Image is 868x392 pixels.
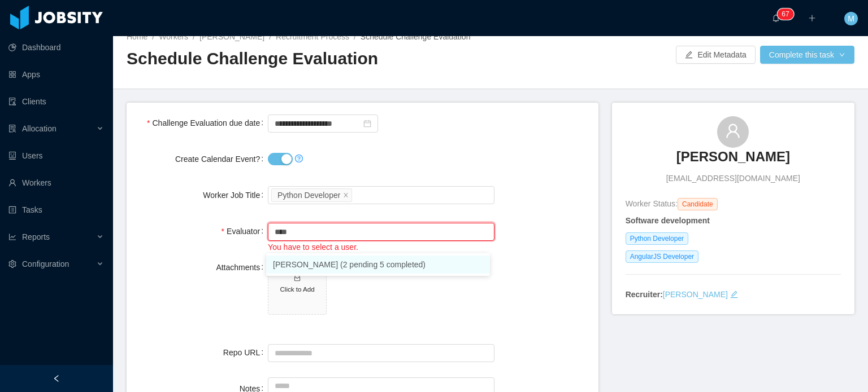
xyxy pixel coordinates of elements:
[152,32,154,41] span: /
[760,46,854,64] button: Complete this taskicon: down
[273,284,322,294] h5: Click to Add
[193,32,195,41] span: /
[730,290,738,298] i: icon: edit
[354,32,356,41] span: /
[8,199,104,221] a: icon: profileTasks
[8,36,104,59] a: icon: pie-chartDashboard
[266,256,490,274] li: [PERSON_NAME] (2 pending 5 completed)
[127,32,147,41] a: Home
[8,63,104,86] a: icon: appstoreApps
[8,260,16,268] i: icon: setting
[782,8,785,20] p: 6
[8,90,104,113] a: icon: auditClients
[8,233,16,241] i: icon: line-chart
[785,8,789,20] p: 7
[808,14,816,22] i: icon: plus
[127,47,491,71] h2: Schedule Challenge Evaluation
[276,32,349,41] a: Recruitment Process
[295,155,303,162] i: icon: question-circle
[22,259,69,268] span: Configuration
[626,199,678,208] span: Worker Status:
[666,173,800,184] span: [EMAIL_ADDRESS][DOMAIN_NAME]
[277,189,340,201] div: Python Developer
[8,144,104,167] a: icon: robotUsers
[268,241,494,254] div: You have to select a user.
[772,14,780,22] i: icon: bell
[223,348,268,357] label: Repo URL
[175,155,268,164] label: Create Calendar Event?
[268,344,494,362] input: Repo URL
[626,250,698,263] span: AngularJS Developer
[626,216,710,225] strong: Software development
[159,32,188,41] a: Workers
[663,290,728,299] a: [PERSON_NAME]
[222,227,268,236] label: Evaluator
[268,153,293,165] button: Create Calendar Event?
[216,263,268,272] label: Attachments
[626,290,663,299] strong: Recruiter:
[676,148,790,166] h3: [PERSON_NAME]
[8,171,104,194] a: icon: userWorkers
[203,191,268,200] label: Worker Job Title
[8,125,16,133] i: icon: solution
[147,118,268,127] label: Challenge Evaluation due date
[199,32,264,41] a: [PERSON_NAME]
[626,232,688,245] span: Python Developer
[343,192,349,199] i: icon: close
[848,12,854,25] span: M
[22,232,50,241] span: Reports
[271,188,352,202] li: Python Developer
[676,46,755,64] button: icon: editEdit Metadata
[676,148,790,173] a: [PERSON_NAME]
[678,198,718,210] span: Candidate
[777,8,793,20] sup: 67
[22,124,57,133] span: Allocation
[725,123,741,139] i: icon: user
[361,32,471,41] span: Schedule Challenge Evaluation
[293,274,301,282] i: icon: inbox
[354,188,361,202] input: Worker Job Title
[268,257,326,314] span: icon: inboxClick to Add
[363,120,371,127] i: icon: calendar
[269,32,271,41] span: /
